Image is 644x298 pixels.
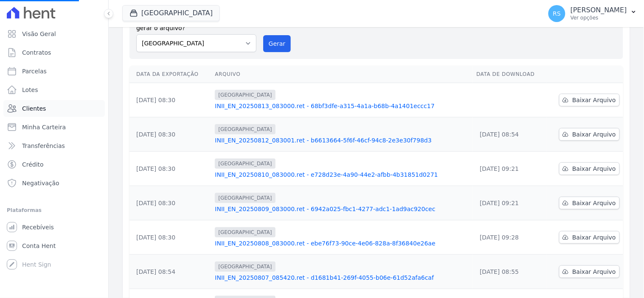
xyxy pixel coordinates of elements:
[215,227,275,237] span: [GEOGRAPHIC_DATA]
[22,160,44,169] span: Crédito
[215,273,470,282] a: INII_EN_20250807_085420.ret - d1681b41-269f-4055-b06e-61d52afa6caf
[572,267,616,276] span: Baixar Arquivo
[215,102,470,110] a: INII_EN_20250813_083000.ret - 68bf3dfe-a315-4a1a-b68b-4a1401eccc17
[22,142,65,150] span: Transferências
[559,231,620,244] a: Baixar Arquivo
[473,152,547,186] td: [DATE] 09:21
[3,81,105,98] a: Lotes
[572,130,616,139] span: Baixar Arquivo
[22,48,51,57] span: Contratos
[559,94,620,106] a: Baixar Arquivo
[572,96,616,104] span: Baixar Arquivo
[473,186,547,220] td: [DATE] 09:21
[559,162,620,175] a: Baixar Arquivo
[22,86,38,94] span: Lotes
[22,67,47,75] span: Parcelas
[3,44,105,61] a: Contratos
[215,170,470,179] a: INII_EN_20250810_083000.ret - e728d23e-4a90-44e2-afbb-4b31851d0271
[3,25,105,42] a: Visão Geral
[572,164,616,173] span: Baixar Arquivo
[571,6,627,14] p: [PERSON_NAME]
[129,186,211,220] td: [DATE] 08:30
[129,152,211,186] td: [DATE] 08:30
[572,199,616,207] span: Baixar Arquivo
[559,128,620,141] a: Baixar Arquivo
[3,100,105,117] a: Clientes
[22,123,66,131] span: Minha Carteira
[553,11,561,17] span: RS
[215,136,470,145] a: INII_EN_20250812_083001.ret - b6613664-5f6f-46cf-94c8-2e3e30f798d3
[3,237,105,254] a: Conta Hent
[3,63,105,80] a: Parcelas
[22,30,56,38] span: Visão Geral
[22,242,56,250] span: Conta Hent
[215,262,275,272] span: [GEOGRAPHIC_DATA]
[559,197,620,209] a: Baixar Arquivo
[3,219,105,236] a: Recebíveis
[129,83,211,117] td: [DATE] 08:30
[22,179,59,187] span: Negativação
[22,104,46,113] span: Clientes
[473,220,547,255] td: [DATE] 09:28
[211,66,473,83] th: Arquivo
[215,90,275,100] span: [GEOGRAPHIC_DATA]
[473,66,547,83] th: Data de Download
[215,193,275,203] span: [GEOGRAPHIC_DATA]
[3,119,105,136] a: Minha Carteira
[559,265,620,278] a: Baixar Arquivo
[3,156,105,173] a: Crédito
[263,35,291,52] button: Gerar
[3,137,105,154] a: Transferências
[571,14,627,21] p: Ver opções
[129,220,211,255] td: [DATE] 08:30
[22,223,54,231] span: Recebíveis
[215,205,470,213] a: INII_EN_20250809_083000.ret - 6942a025-fbc1-4277-adc1-1ad9ac920cec
[129,117,211,152] td: [DATE] 08:30
[473,255,547,289] td: [DATE] 08:55
[215,239,470,248] a: INII_EN_20250808_083000.ret - ebe76f73-90ce-4e06-828a-8f36840e26ae
[215,159,275,169] span: [GEOGRAPHIC_DATA]
[7,205,101,215] div: Plataformas
[122,5,220,21] button: [GEOGRAPHIC_DATA]
[3,175,105,192] a: Negativação
[129,66,211,83] th: Data da Exportação
[129,255,211,289] td: [DATE] 08:54
[542,2,644,25] button: RS [PERSON_NAME] Ver opções
[473,117,547,152] td: [DATE] 08:54
[572,233,616,242] span: Baixar Arquivo
[215,124,275,134] span: [GEOGRAPHIC_DATA]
